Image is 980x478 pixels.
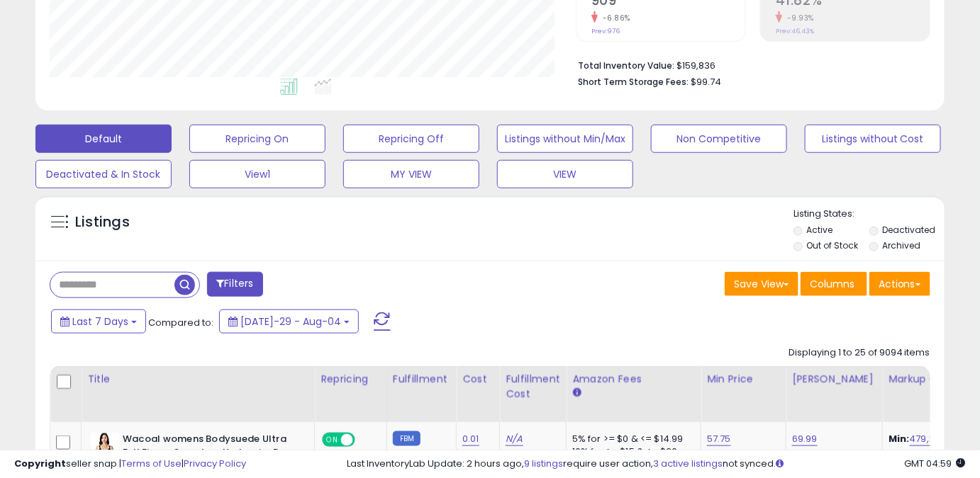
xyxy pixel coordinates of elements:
[578,59,674,72] b: Total Inventory Value:
[578,76,689,88] b: Short Term Storage Fees:
[572,433,690,445] div: 5% for >= $0 & <= $14.99
[654,457,723,470] a: 3 active listings
[883,239,921,251] label: Archived
[219,309,359,334] button: [DATE]-29 - Aug-04
[776,27,814,35] small: Prev: 46.43%
[789,346,930,360] div: Displaying 1 to 25 of 9094 items
[506,372,560,402] div: Fulfillment Cost
[121,457,182,470] a: Terms of Use
[148,316,213,329] span: Compared to:
[189,160,325,188] button: View1
[347,457,966,471] div: Last InventoryLab Update: 2 hours ago, require user action, not synced.
[869,272,930,296] button: Actions
[462,372,494,387] div: Cost
[725,272,798,296] button: Save View
[207,272,262,297] button: Filters
[393,372,450,387] div: Fulfillment
[35,125,172,153] button: Default
[794,207,945,221] p: Listing States:
[572,372,695,387] div: Amazon Fees
[35,160,172,188] button: Deactivated & In Stock
[578,56,920,73] li: $159,836
[782,13,814,23] small: -9.93%
[189,125,325,153] button: Repricing On
[801,272,867,296] button: Columns
[889,432,910,445] b: Min:
[240,314,341,329] span: [DATE]-29 - Aug-04
[393,431,421,446] small: FBM
[598,13,630,23] small: -6.86%
[184,457,246,470] a: Privacy Policy
[707,372,780,387] div: Min Price
[51,309,146,334] button: Last 7 Days
[651,125,787,153] button: Non Competitive
[810,277,854,291] span: Columns
[14,457,66,470] strong: Copyright
[14,457,246,471] div: seller snap | |
[805,125,941,153] button: Listings without Cost
[506,432,523,446] a: N/A
[343,160,479,188] button: MY VIEW
[572,387,581,399] small: Amazon Fees.
[806,239,858,251] label: Out of Stock
[323,434,341,446] span: ON
[87,372,308,387] div: Title
[883,224,936,236] label: Deactivated
[497,125,633,153] button: Listings without Min/Max
[806,224,833,236] label: Active
[591,27,620,35] small: Prev: 976
[691,75,721,89] span: $99.74
[905,457,966,470] span: 2025-08-12 04:59 GMT
[343,125,479,153] button: Repricing Off
[75,212,130,232] h5: Listings
[525,457,564,470] a: 9 listings
[792,372,876,387] div: [PERSON_NAME]
[707,432,731,446] a: 57.75
[910,432,961,446] a: 479,200.00
[91,433,119,461] img: 41plxSRBx7S._SL40_.jpg
[123,433,295,476] b: Wacoal womens Bodysuede Ultra Full Figure Seamless Underwire Bra, Black, 38D
[72,314,128,329] span: Last 7 Days
[792,432,818,446] a: 69.99
[462,432,479,446] a: 0.01
[497,160,633,188] button: VIEW
[321,372,381,387] div: Repricing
